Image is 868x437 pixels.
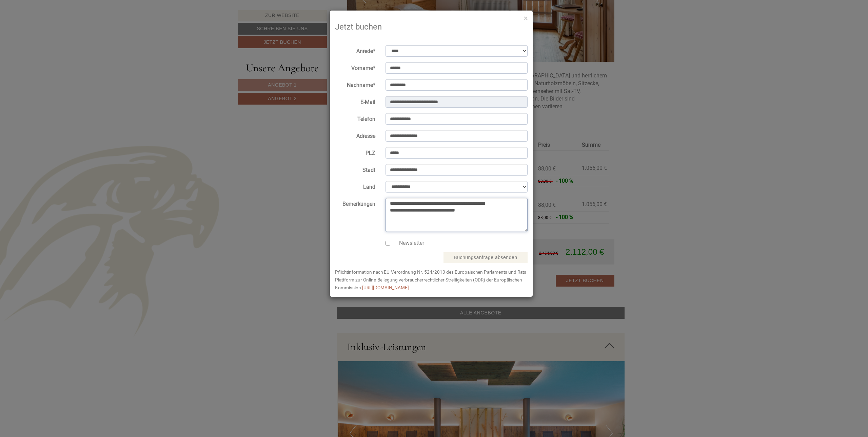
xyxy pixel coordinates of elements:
[330,198,381,208] label: Bemerkungen
[330,147,381,157] label: PLZ
[392,239,424,247] label: Newsletter
[330,79,381,89] label: Nachname*
[330,130,381,140] label: Adresse
[330,181,381,191] label: Land
[362,285,409,290] a: [URL][DOMAIN_NAME]
[330,164,381,174] label: Stadt
[330,96,381,106] label: E-Mail
[330,113,381,123] label: Telefon
[330,45,381,55] label: Anrede*
[335,22,528,31] h3: Jetzt buchen
[443,252,527,263] button: Buchungsanfrage absenden
[524,15,528,22] button: ×
[335,269,526,290] small: Pflichtinformation nach EU-Verordnung Nr. 524/2013 des Europäischen Parlaments und Rats Plattform...
[330,62,381,72] label: Vorname*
